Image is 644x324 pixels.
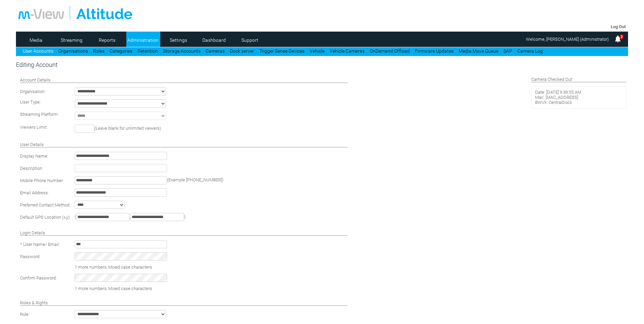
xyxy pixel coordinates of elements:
span: (Example [PHONE_NUMBER]) [167,177,223,182]
td: ( , ) [73,211,349,223]
a: Firmware Updates [415,48,454,54]
span: 1 more numbers, Mixed case characters [75,286,152,291]
a: Roles [93,48,105,54]
span: * User Name/ Email: [20,242,60,247]
a: Media [19,35,52,45]
span: Display Name: [20,154,48,159]
span: Viewers Limit: [20,125,48,130]
span: User Type: [20,100,41,105]
a: Categories [110,48,132,54]
span: Mobile Phone Number: [20,178,64,183]
span: Preferred Contact Method: [20,202,70,208]
a: OnDemand Offload [370,48,410,54]
a: Settings [162,35,195,45]
span: Password: [20,254,40,259]
h4: User Details [20,142,348,147]
h4: Login Details [20,230,348,235]
td: Role: [18,308,72,320]
a: Vehicle [310,48,325,54]
span: Streaming Platform: [20,112,59,117]
a: Administration [126,35,159,45]
a: Media Move Queue [459,48,498,54]
td: Date: [DATE] 9:39:55 AM Mac: [MAC_ADDRESS] BWVk: CentralDock [533,88,624,107]
h4: Roles & Rights [20,300,348,305]
a: Vehicle Cameras [330,48,365,54]
span: 2 [620,34,624,39]
a: Cameras [206,48,225,54]
span: Welcome, [PERSON_NAME] (Administrator) [526,37,609,42]
a: Dashboard [198,35,231,45]
span: (Leave blank for unlimited viewers) [94,126,161,131]
a: Reports [91,35,124,45]
span: Default GPS Location (x,y): [20,215,71,220]
a: SAP [503,48,512,54]
a: Dock server [230,48,254,54]
a: Support [233,35,266,45]
span: 1 more numbers, Mixed case characters [75,265,152,270]
img: bell25.png [614,35,622,43]
span: Description: [20,166,43,171]
a: Camera Log [517,48,543,54]
span: Confirm Password: [20,275,57,281]
span: Email Address: [20,190,49,195]
h4: Camera Checked Out [531,77,626,82]
a: Retention [137,48,158,54]
a: Log Out [611,24,626,29]
a: Trigger Sense Devices [259,48,305,54]
a: Storage Accounts [163,48,201,54]
span: Organisation: [20,89,45,94]
a: User Accounts [23,48,53,54]
h4: Account Details [20,77,348,83]
a: Organisations [58,48,88,54]
span: Editing Account [16,61,58,68]
a: Streaming [55,35,88,45]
